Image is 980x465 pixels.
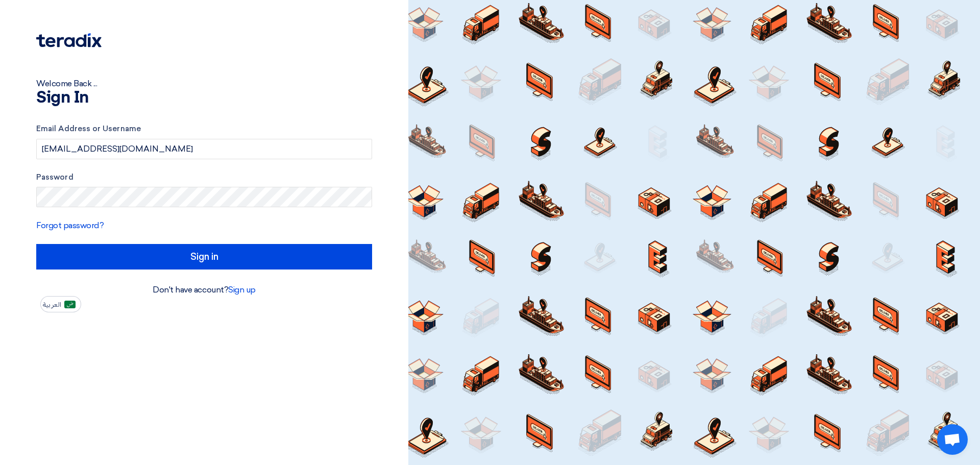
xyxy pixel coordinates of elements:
input: Enter your business email or username [36,139,372,159]
img: Teradix logo [36,33,102,47]
div: Don't have account? [36,284,372,296]
input: Sign in [36,244,372,270]
label: Password [36,172,372,183]
a: Forgot password? [36,221,104,230]
button: العربية [40,296,81,312]
h1: Sign In [36,90,372,106]
div: Welcome Back ... [36,78,372,90]
label: Email Address or Username [36,123,372,135]
img: ar-AR.png [64,301,76,308]
div: Open chat [937,424,968,455]
a: Sign up [228,285,256,295]
span: العربية [43,301,61,308]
